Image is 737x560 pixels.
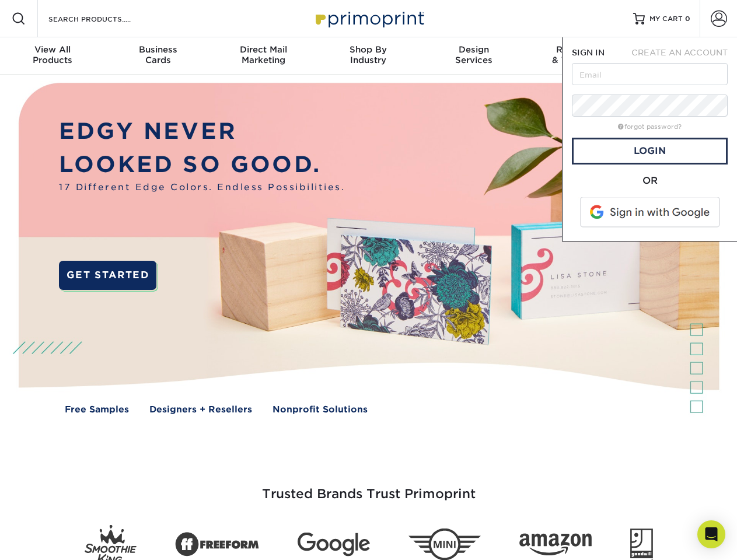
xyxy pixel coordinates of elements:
p: EDGY NEVER [59,115,345,148]
h3: Trusted Brands Trust Primoprint [27,459,710,516]
a: DesignServices [421,37,526,75]
div: Open Intercom Messenger [697,520,725,548]
span: Design [421,44,526,55]
span: 0 [685,15,690,23]
span: MY CART [649,14,683,24]
span: Shop By [316,44,421,55]
a: Free Samples [65,403,129,416]
img: Amazon [519,534,592,556]
a: Login [572,138,728,164]
div: Industry [316,44,421,65]
a: BusinessCards [105,37,210,75]
div: & Templates [526,44,631,65]
a: forgot password? [618,123,682,131]
input: Email [572,63,728,85]
span: Resources [526,44,631,55]
a: Shop ByIndustry [316,37,421,75]
div: OR [572,174,728,188]
a: Designers + Resellers [149,403,252,416]
img: Primoprint [310,6,427,31]
img: Goodwill [630,528,653,560]
span: SIGN IN [572,48,605,57]
div: Marketing [211,44,316,65]
div: Cards [105,44,210,65]
span: Direct Mail [211,44,316,55]
p: LOOKED SO GOOD. [59,148,345,181]
div: Services [421,44,526,65]
img: Google [298,533,370,556]
a: Resources& Templates [526,37,631,75]
a: Nonprofit Solutions [273,403,368,416]
span: 17 Different Edge Colors. Endless Possibilities. [59,181,345,194]
span: Business [105,44,210,55]
a: GET STARTED [59,261,156,290]
a: Direct MailMarketing [211,37,316,75]
iframe: Google Customer Reviews [3,524,99,556]
span: CREATE AN ACCOUNT [631,48,728,57]
input: SEARCH PRODUCTS..... [47,12,161,26]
